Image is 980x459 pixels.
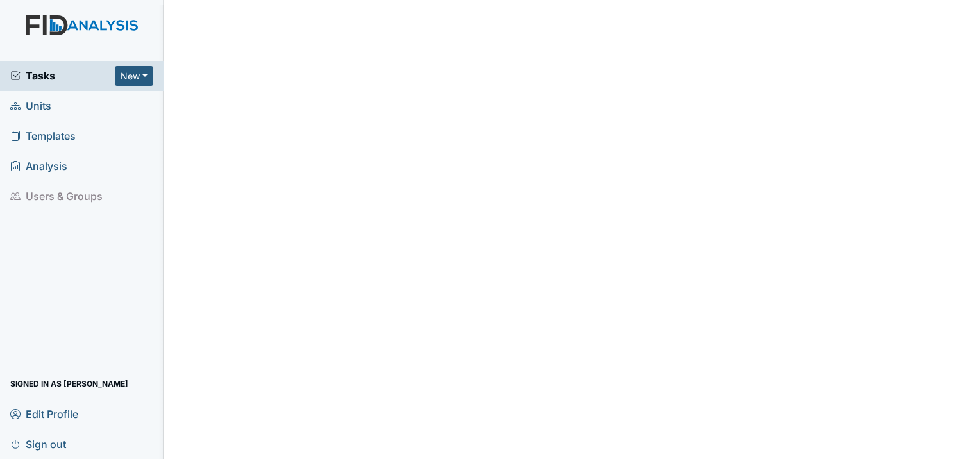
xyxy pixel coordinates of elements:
[10,68,115,83] a: Tasks
[10,434,66,454] span: Sign out
[10,126,76,146] span: Templates
[10,96,51,116] span: Units
[115,66,153,86] button: New
[10,404,78,424] span: Edit Profile
[10,156,67,176] span: Analysis
[10,374,128,394] span: Signed in as [PERSON_NAME]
